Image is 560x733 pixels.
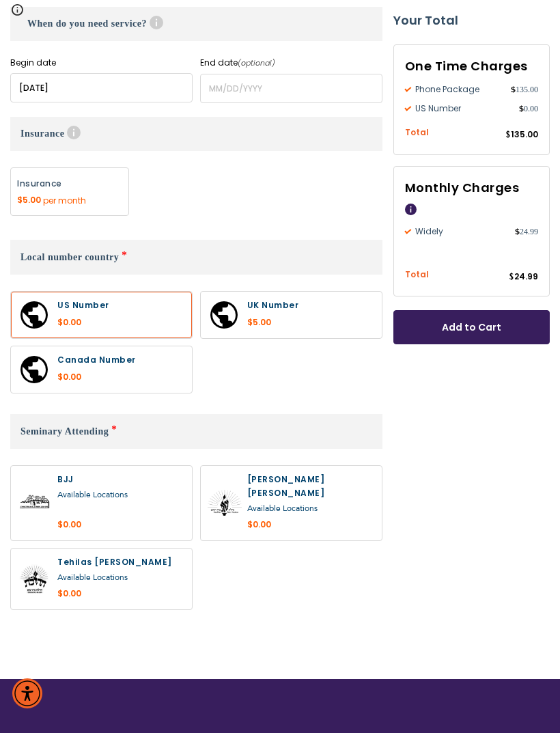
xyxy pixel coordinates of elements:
[405,225,515,238] span: Widely
[519,102,524,115] span: $
[10,117,382,151] h3: Insurance
[20,426,109,437] span: Seminary Attending
[10,73,193,102] input: MM/DD/YYYY
[511,83,538,96] span: 135.00
[393,10,550,31] strong: Your Total
[10,7,382,41] h3: When do you need service?
[515,225,538,238] span: 24.99
[12,678,42,708] div: Accessibility Menu
[57,572,128,583] a: Available Locations
[405,268,429,281] span: Total
[57,489,128,500] a: Available Locations
[20,252,119,262] span: Local number country
[200,57,382,68] label: End date
[405,56,538,77] h3: One Time Charges
[10,57,193,68] label: Begin date
[438,320,505,335] span: Add to Cart
[509,271,514,283] span: $
[405,83,511,96] span: Phone Package
[519,102,538,115] span: 0.00
[505,129,511,141] span: $
[150,16,163,29] span: Help
[67,126,81,139] span: Help
[405,204,417,215] span: Help
[405,102,519,115] span: US Number
[393,310,550,344] button: Add to Cart
[200,74,382,103] input: MM/DD/YYYY
[247,503,318,514] a: Available Locations
[511,128,538,140] span: 135.00
[405,126,429,139] span: Total
[511,83,516,96] span: $
[515,225,520,238] span: $
[514,271,538,282] span: 24.99
[238,57,275,68] i: (optional)
[405,179,520,196] span: Monthly Charges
